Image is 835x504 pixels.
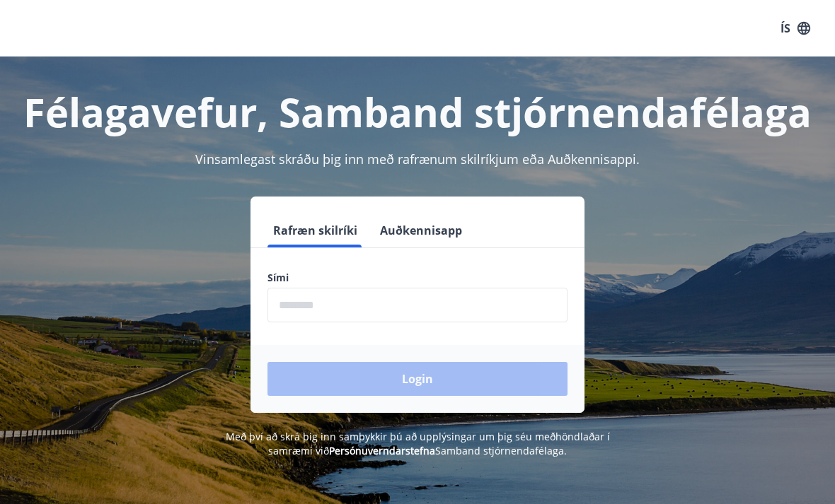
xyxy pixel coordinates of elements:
span: Með því að skrá þig inn samþykkir þú að upplýsingar um þig séu meðhöndlaðar í samræmi við Samband... [226,430,610,457]
label: Sími [267,271,568,285]
h1: Félagavefur, Samband stjórnendafélaga [17,85,818,139]
button: Rafræn skilríki [267,213,363,247]
a: Persónuverndarstefna [329,444,435,457]
button: Auðkennisapp [374,213,468,247]
span: Vinsamlegast skráðu þig inn með rafrænum skilríkjum eða Auðkennisappi. [195,151,640,168]
button: ÍS [773,16,818,41]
